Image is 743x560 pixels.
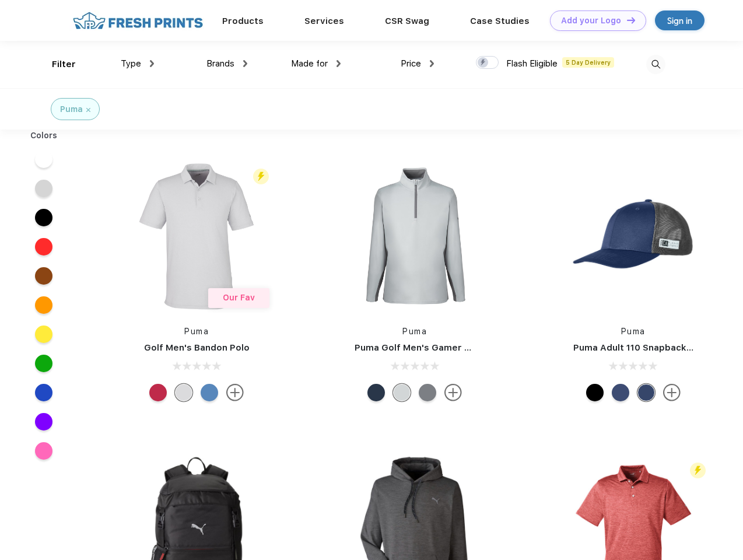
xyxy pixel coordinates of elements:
[561,16,621,26] div: Add your Logo
[69,10,206,31] img: fo%20logo%202.webp
[144,342,250,353] a: Golf Men's Bandon Polo
[393,384,411,401] div: High Rise
[419,384,436,401] div: Quiet Shade
[223,293,255,302] span: Our Fav
[430,60,434,67] img: dropdown.png
[175,384,192,401] div: High Rise
[150,60,154,67] img: dropdown.png
[184,327,209,336] a: Puma
[149,384,167,401] div: Ski Patrol
[226,384,244,401] img: more.svg
[243,60,247,67] img: dropdown.png
[385,16,429,26] a: CSR Swag
[60,103,83,116] div: Puma
[304,16,344,26] a: Services
[86,108,90,112] img: filter_cancel.svg
[667,14,692,27] div: Sign in
[612,384,629,401] div: Peacoat Qut Shd
[201,384,218,401] div: Lake Blue
[121,58,141,69] span: Type
[655,10,705,30] a: Sign in
[253,169,269,184] img: flash_active_toggle.svg
[401,58,421,69] span: Price
[355,342,539,353] a: Puma Golf Men's Gamer Golf Quarter-Zip
[119,159,274,314] img: func=resize&h=266
[562,57,614,68] span: 5 Day Delivery
[22,129,66,142] div: Colors
[663,384,681,401] img: more.svg
[506,58,558,69] span: Flash Eligible
[444,384,462,401] img: more.svg
[206,58,234,69] span: Brands
[337,159,492,314] img: func=resize&h=266
[367,384,385,401] div: Navy Blazer
[637,384,655,401] div: Peacoat with Qut Shd
[586,384,604,401] div: Pma Blk Pma Blk
[337,60,341,67] img: dropdown.png
[627,17,635,23] img: DT
[402,327,427,336] a: Puma
[291,58,328,69] span: Made for
[621,327,646,336] a: Puma
[646,55,665,74] img: desktop_search.svg
[52,58,76,71] div: Filter
[690,463,706,478] img: flash_active_toggle.svg
[556,159,711,314] img: func=resize&h=266
[222,16,264,26] a: Products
